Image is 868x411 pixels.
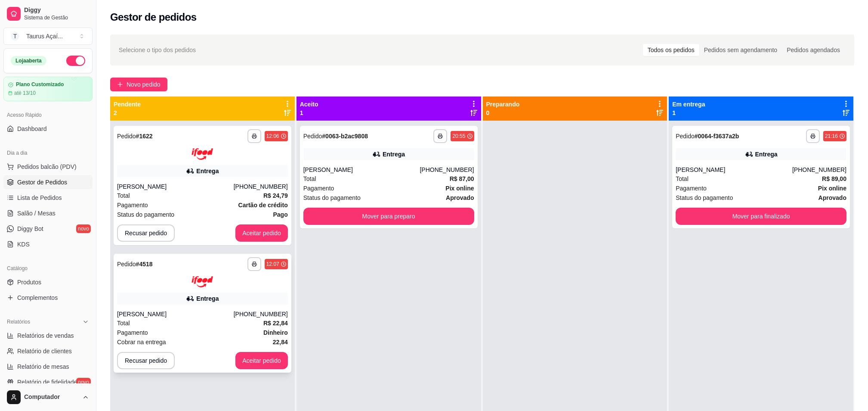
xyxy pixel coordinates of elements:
[699,44,782,56] div: Pedidos sem agendamento
[420,165,474,174] div: [PHONE_NUMBER]
[672,100,705,109] p: Em entrega
[486,100,520,109] p: Preparando
[17,331,74,340] span: Relatórios de vendas
[818,185,846,192] strong: Pix online
[235,224,288,242] button: Aceitar pedido
[3,387,93,408] button: Computador
[3,122,93,136] a: Dashboard
[322,133,368,140] strong: # 0063-b2ac9808
[303,174,316,184] span: Total
[192,276,213,288] img: ifood
[117,81,123,87] span: plus
[17,278,41,286] span: Produtos
[24,6,89,14] span: Diggy
[7,318,30,325] span: Relatórios
[676,184,707,193] span: Pagamento
[676,208,846,225] button: Mover para finalizado
[117,210,174,219] span: Status do pagamento
[3,291,93,305] a: Complementos
[3,222,93,236] a: Diggy Botnovo
[266,133,279,140] div: 12:06
[17,224,43,233] span: Diggy Bot
[3,206,93,220] a: Salão / Mesas
[3,146,93,160] div: Dia a dia
[17,362,69,371] span: Relatório de mesas
[234,310,288,318] div: [PHONE_NUMBER]
[3,237,93,251] a: KDS
[676,193,733,202] span: Status do pagamento
[17,125,47,133] span: Dashboard
[17,162,77,171] span: Pedidos balcão (PDV)
[676,165,792,174] div: [PERSON_NAME]
[3,344,93,358] a: Relatório de clientes
[263,192,288,199] strong: R$ 24,79
[11,56,46,65] div: Loja aberta
[3,3,93,24] a: DiggySistema de Gestão
[3,375,93,389] a: Relatório de fidelidadenovo
[117,182,234,191] div: [PERSON_NAME]
[676,133,695,140] span: Pedido
[3,329,93,342] a: Relatórios de vendas
[14,90,36,97] article: até 13/10
[695,133,739,140] strong: # 0064-f3637a2b
[117,318,130,328] span: Total
[24,393,79,401] span: Computador
[117,200,148,210] span: Pagamento
[782,44,845,56] div: Pedidos agendados
[3,275,93,289] a: Produtos
[450,175,474,182] strong: R$ 87,00
[117,310,234,318] div: [PERSON_NAME]
[117,352,175,369] button: Recusar pedido
[825,133,838,140] div: 21:16
[114,100,141,109] p: Pendente
[117,261,136,268] span: Pedido
[303,184,334,193] span: Pagamento
[303,193,361,202] span: Status do pagamento
[3,175,93,189] a: Gestor de Pedidos
[192,148,213,160] img: ifood
[446,194,474,201] strong: aprovado
[300,100,318,109] p: Aceito
[3,360,93,374] a: Relatório de mesas
[300,109,318,117] p: 1
[3,108,93,122] div: Acesso Rápido
[196,294,219,303] div: Entrega
[117,328,148,337] span: Pagamento
[234,182,288,191] div: [PHONE_NUMBER]
[17,293,58,302] span: Complementos
[17,178,67,187] span: Gestor de Pedidos
[3,160,93,174] button: Pedidos balcão (PDV)
[117,224,175,242] button: Recusar pedido
[452,133,465,140] div: 20:55
[110,10,197,24] h2: Gestor de pedidos
[17,209,56,218] span: Salão / Mesas
[3,77,93,101] a: Plano Customizadoaté 13/10
[196,167,219,175] div: Entrega
[66,56,85,66] button: Alterar Status
[303,133,322,140] span: Pedido
[819,194,846,201] strong: aprovado
[114,109,141,117] p: 2
[117,191,130,200] span: Total
[822,175,846,182] strong: R$ 89,00
[672,109,705,117] p: 1
[26,32,63,40] div: Taurus Açaí ...
[486,109,520,117] p: 0
[136,261,153,268] strong: # 4518
[755,150,778,159] div: Entrega
[117,133,136,140] span: Pedido
[24,14,89,21] span: Sistema de Gestão
[792,165,846,174] div: [PHONE_NUMBER]
[17,240,30,249] span: KDS
[117,337,166,347] span: Cobrar na entrega
[119,45,196,55] span: Selecione o tipo dos pedidos
[17,347,72,355] span: Relatório de clientes
[273,339,288,346] strong: 22,84
[383,150,405,159] div: Entrega
[17,193,62,202] span: Lista de Pedidos
[303,208,474,225] button: Mover para preparo
[3,262,93,275] div: Catálogo
[136,133,153,140] strong: # 1622
[273,211,288,218] strong: Pago
[263,320,288,327] strong: R$ 22,84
